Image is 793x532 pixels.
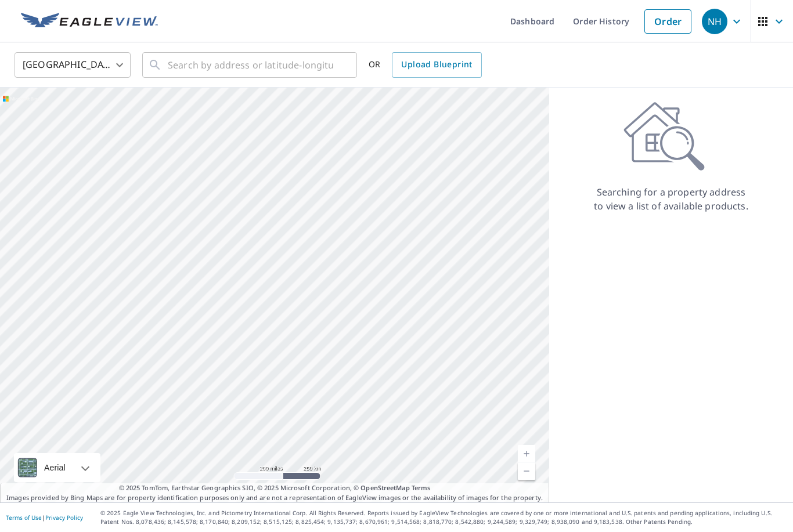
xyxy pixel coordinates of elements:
div: OR [369,52,482,78]
a: Privacy Policy [45,513,83,522]
a: Current Level 5, Zoom In [518,445,535,462]
a: Current Level 5, Zoom Out [518,462,535,480]
span: © 2025 TomTom, Earthstar Geographics SIO, © 2025 Microsoft Corporation, © [119,483,431,493]
input: Search by address or latitude-longitude [168,49,333,81]
img: EV Logo [21,13,158,30]
p: | [6,514,83,521]
a: Terms [412,483,431,492]
span: Upload Blueprint [401,57,472,72]
div: [GEOGRAPHIC_DATA] [15,49,131,81]
a: Order [644,9,691,34]
p: © 2025 Eagle View Technologies, Inc. and Pictometry International Corp. All Rights Reserved. Repo... [100,509,787,526]
p: Searching for a property address to view a list of available products. [593,185,749,213]
div: Aerial [41,453,69,482]
div: Aerial [14,453,100,482]
div: NH [702,9,727,34]
a: OpenStreetMap [361,483,409,492]
a: Terms of Use [6,513,42,522]
a: Upload Blueprint [392,52,481,78]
